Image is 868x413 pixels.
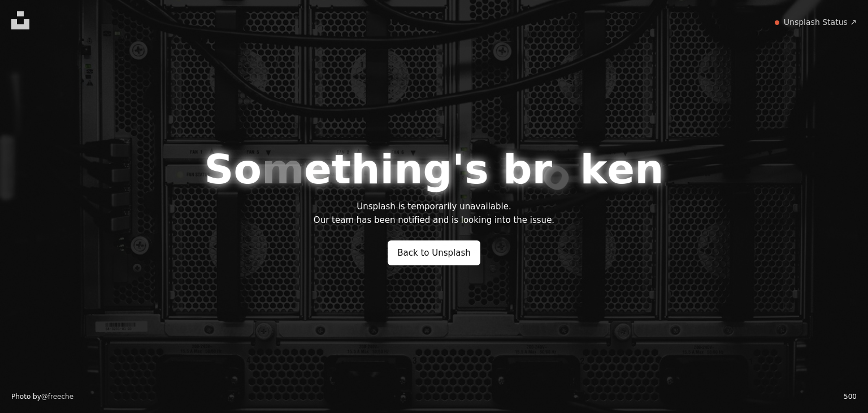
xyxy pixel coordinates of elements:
[394,148,423,191] span: n
[41,393,73,401] a: @freeche
[388,240,480,265] a: Back to Unsplash
[532,148,552,191] span: r
[205,148,664,191] h1: Something's broken
[262,148,304,191] span: m
[304,148,332,191] span: e
[535,149,581,201] span: o
[233,148,261,191] span: o
[205,148,234,191] span: S
[465,148,489,191] span: s
[844,393,857,402] div: 500
[635,148,663,191] span: n
[452,148,465,191] span: '
[607,148,635,191] span: e
[580,148,607,191] span: k
[784,17,857,28] a: Unsplash Status ↗
[503,148,532,191] span: b
[314,200,554,227] p: Unsplash is temporarily unavailable. Our team has been notified and is looking into the issue.
[380,148,394,191] span: i
[11,393,73,402] div: Photo by
[351,148,380,191] span: h
[332,148,351,191] span: t
[423,148,452,191] span: g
